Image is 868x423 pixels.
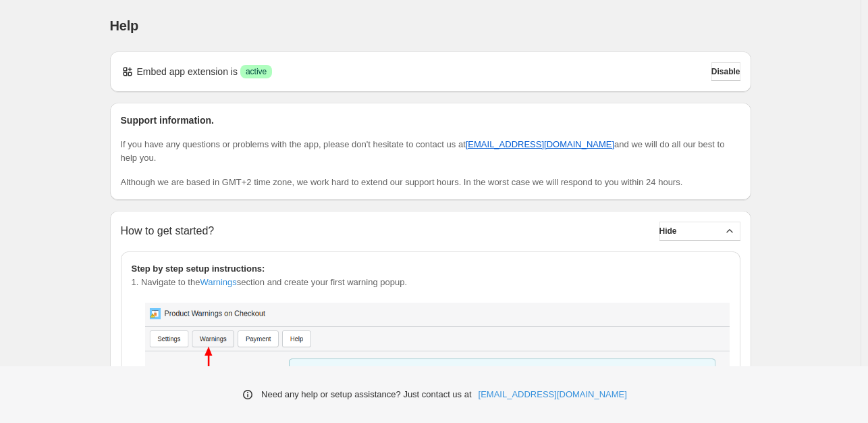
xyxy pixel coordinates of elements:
span: active [246,66,267,77]
span: Disable [711,66,740,77]
span: Help [110,18,139,33]
h2: Support information. [121,114,740,127]
a: Warnings [200,277,236,287]
strong: Step by step setup instructions: [132,264,265,274]
span: Hide [659,226,677,237]
p: Embed app extension is [137,65,238,78]
button: Hide [659,222,740,241]
h2: How to get started? [121,224,215,237]
a: [EMAIL_ADDRESS][DOMAIN_NAME] [479,388,627,401]
p: If you have any questions or problems with the app, please don't hesitate to contact us at and we... [121,138,740,165]
a: [EMAIL_ADDRESS][DOMAIN_NAME] [466,139,614,149]
button: Disable [711,62,740,81]
p: Although we are based in GMT+2 time zone, we work hard to extend our support hours. In the worst ... [121,176,740,189]
p: 1. Navigate to the section and create your first warning popup. [132,276,730,289]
